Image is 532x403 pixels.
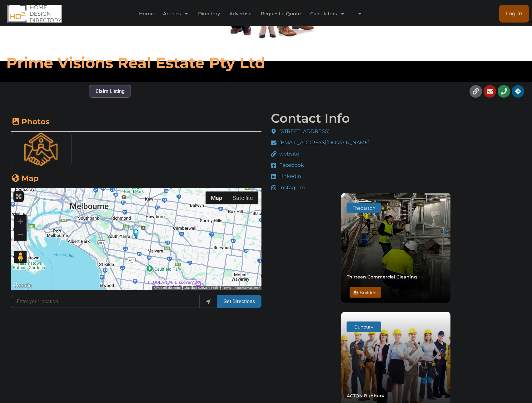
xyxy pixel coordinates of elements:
[12,282,33,290] img: Google
[278,184,305,191] span: Instagram
[14,251,27,263] button: Drag Pegman onto the map to open Street View
[154,286,181,290] button: Keyboard shortcuts
[271,139,370,146] a: [EMAIL_ADDRESS][DOMAIN_NAME]
[347,393,384,399] a: ACTON Bunbury
[198,7,220,21] a: Directory
[11,174,39,183] a: Map
[11,117,50,126] a: Photos
[350,325,378,329] div: Bunbury
[271,112,350,125] h4: Contact Info
[206,191,227,204] button: Show street map
[235,286,260,289] a: Report a map error
[133,228,139,239] div: Prime Visions Real Estate Pty Ltd
[12,282,33,290] a: Open this area in Google Maps (opens a new window)
[347,274,417,280] a: Thirteen Commercial Cleaning
[89,85,131,98] button: Claim Listing
[199,295,217,308] div: use my location
[227,191,258,204] button: Show satellite imagery
[14,228,27,241] button: Zoom out
[163,7,189,21] a: Articles
[184,286,218,289] span: Map data ©2025 Google
[278,150,299,158] span: website
[505,11,523,16] span: Log in
[222,286,231,289] a: Terms (opens in new tab)
[310,7,345,21] a: Calculators
[217,295,261,308] button: Get Directions
[261,7,301,21] a: Request a Quote
[278,173,301,180] span: Linkedin
[11,295,200,308] input: Enter your location
[6,54,369,72] h6: Prime Visions Real Estate Pty Ltd
[139,7,154,21] a: Home
[11,132,71,166] img: Real Estate Agent
[271,150,370,158] a: website
[360,290,378,295] a: Builders
[499,5,529,23] a: Log in
[278,128,331,135] span: [STREET_ADDRESS],
[350,206,378,210] div: Thebarton
[278,139,370,146] span: [EMAIL_ADDRESS][DOMAIN_NAME]
[108,7,398,21] nav: Menu
[14,215,27,228] button: Zoom in
[229,7,251,21] a: Advertise
[278,161,304,169] span: Facebook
